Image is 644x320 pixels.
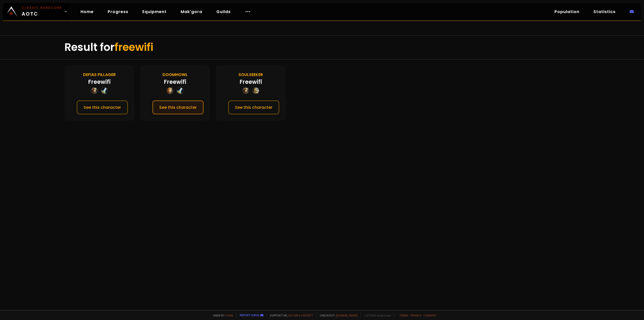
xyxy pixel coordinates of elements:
a: Privacy [411,313,421,317]
a: Population [550,7,583,17]
a: Terms [399,313,409,317]
div: Soulseeker [238,72,263,78]
div: Freewifi [239,78,262,86]
a: Home [76,7,98,17]
a: Consent [423,313,437,317]
span: Made by [210,313,233,317]
small: Classic Hardcore [22,6,62,10]
div: Result for [64,35,580,59]
span: AOTC [22,6,62,18]
a: [DOMAIN_NAME] [336,313,358,317]
a: Progress [104,7,132,17]
div: Freewifi [88,78,111,86]
a: Report a bug [240,313,259,317]
button: See this character [76,100,128,115]
span: Support me, [266,313,313,317]
a: Buy me a coffee [289,313,313,317]
button: See this character [228,100,279,115]
div: Defias Pillager [83,72,116,78]
div: Doomhowl [163,72,188,78]
a: Classic HardcoreAOTC [3,3,70,20]
a: Equipment [138,7,171,17]
div: Freewifi [164,78,186,86]
span: freewifi [114,40,153,55]
a: Mak'gora [177,7,206,17]
a: a fan [225,313,233,317]
span: v. d752d5 - production [361,313,391,317]
button: See this character [152,100,204,115]
span: Checkout [316,313,358,317]
a: Guilds [212,7,235,17]
a: Statistics [589,7,620,17]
